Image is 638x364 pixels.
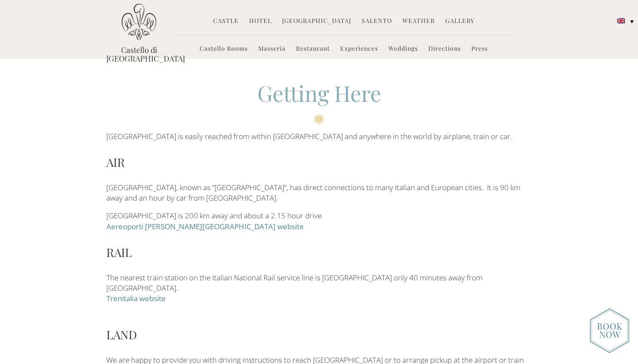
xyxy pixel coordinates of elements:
a: [GEOGRAPHIC_DATA] [282,16,351,26]
a: Salento [362,16,392,26]
a: Masseria [258,44,286,54]
p: [GEOGRAPHIC_DATA] is easily reached from within [GEOGRAPHIC_DATA] and anywhere in the world by ai... [106,131,532,142]
a: Press [471,44,488,54]
h3: AIR [106,153,532,171]
p: The nearest train station on the Italian National Rail service line is [GEOGRAPHIC_DATA] only 40 ... [106,273,532,304]
h3: RAIL [106,244,532,261]
h3: LAND [106,326,532,343]
img: new-booknow.png [590,308,629,353]
a: Gallery [445,16,474,26]
a: Weather [402,16,435,26]
img: Castello di Ugento [122,3,156,40]
a: Trenitalia website [106,293,166,303]
h2: Getting Here [106,78,532,124]
a: Restaurant [296,44,330,54]
a: Weddings [388,44,418,54]
a: Experiences [340,44,378,54]
a: Directions [428,44,461,54]
img: English [617,18,625,23]
p: [GEOGRAPHIC_DATA] is 200 km away and about a 2.15 hour drive. [106,211,532,232]
a: Hotel [249,16,272,26]
a: Castello di [GEOGRAPHIC_DATA] [106,45,171,63]
a: Castle [213,16,239,26]
a: Castello Rooms [200,44,248,54]
a: Aereoporti [PERSON_NAME][GEOGRAPHIC_DATA] website [106,221,304,231]
p: [GEOGRAPHIC_DATA], known as “[GEOGRAPHIC_DATA]”, has direct connections to many Italian and Europ... [106,182,532,204]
